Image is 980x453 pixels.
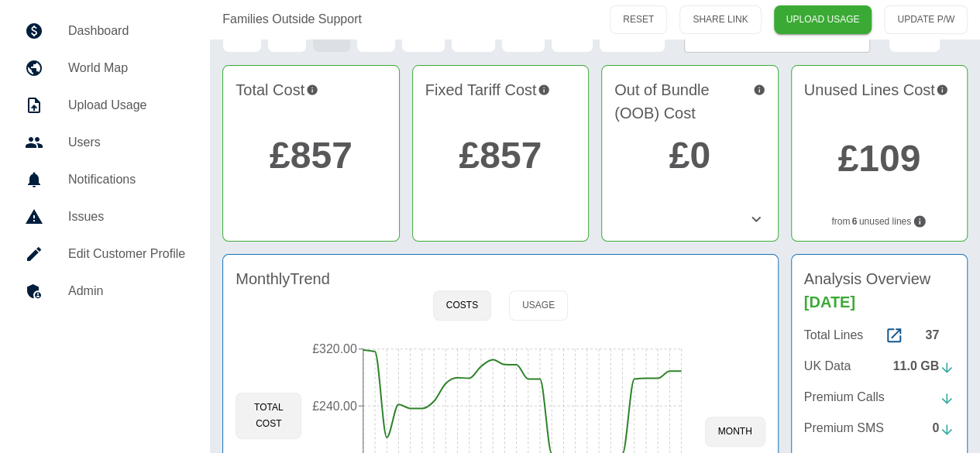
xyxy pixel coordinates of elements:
h4: Monthly Trend [236,267,330,290]
p: Total Lines [804,326,864,345]
a: Premium Calls [804,388,954,407]
p: UK Data [804,357,851,376]
a: Users [12,124,198,161]
svg: Costs outside of your fixed tariff [753,78,765,101]
h5: Edit Customer Profile [68,245,185,263]
p: Premium SMS [804,419,884,438]
div: 0 [932,419,954,438]
p: from unused lines [804,214,954,228]
a: Admin [12,273,198,310]
a: Total Lines37 [804,326,954,345]
p: Premium Calls [804,388,885,407]
a: UK Data11.0 GB [804,357,954,376]
h5: Dashboard [68,22,185,40]
tspan: £240.00 [312,399,357,412]
button: RESET [610,5,667,34]
a: Dashboard [12,12,198,50]
a: £857 [459,135,542,176]
svg: Lines not used during your chosen timeframe. If multiple months selected only lines never used co... [913,214,927,228]
h5: Users [68,133,185,152]
div: 11.0 GB [892,357,954,376]
a: £109 [837,138,920,179]
h4: Analysis Overview [804,267,954,314]
svg: This is the total charges incurred over 3 months [306,78,318,101]
h5: Notifications [68,170,185,189]
a: Notifications [12,161,198,198]
a: Issues [12,198,198,235]
button: UPDATE P/W [884,5,968,34]
a: World Map [12,50,198,87]
h4: Out of Bundle (OOB) Cost [614,78,765,125]
h4: Unused Lines Cost [804,78,954,128]
svg: Potential saving if surplus lines removed at contract renewal [936,78,948,101]
h5: World Map [68,59,185,77]
button: Total Cost [236,393,301,439]
div: 37 [925,326,954,345]
a: £0 [669,135,710,176]
button: month [705,417,765,447]
h4: Fixed Tariff Cost [425,78,576,125]
h4: Total Cost [236,78,386,125]
a: Families Outside Support [222,10,362,29]
a: £857 [270,135,352,176]
button: Costs [433,290,491,321]
h5: Issues [68,208,185,226]
h5: Upload Usage [68,96,185,115]
span: [DATE] [804,293,855,311]
b: 6 [852,214,858,228]
h5: Admin [68,282,185,300]
a: UPLOAD USAGE [774,5,872,34]
a: Upload Usage [12,87,198,124]
tspan: £320.00 [312,342,357,355]
button: SHARE LINK [679,5,761,34]
a: Edit Customer Profile [12,235,198,273]
button: Usage [509,290,568,321]
a: Premium SMS0 [804,419,954,438]
svg: This is your recurring contracted cost [538,78,550,101]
